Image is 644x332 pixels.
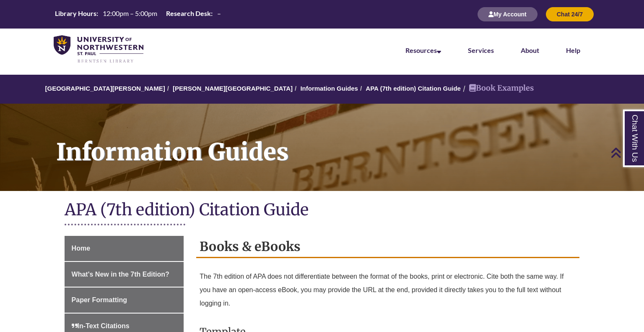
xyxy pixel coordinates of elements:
[65,236,184,261] a: Home
[52,9,224,19] table: Hours Today
[196,236,579,258] h2: Books & eBooks
[47,104,644,180] h1: Information Guides
[478,7,538,21] button: My Account
[72,322,130,329] span: In-Text Citations
[405,46,441,54] a: Resources
[461,82,534,94] li: Book Examples
[52,9,99,18] th: Library Hours:
[163,9,214,18] th: Research Desk:
[72,245,90,252] span: Home
[610,147,642,158] a: Back to Top
[65,199,580,222] h1: APA (7th edition) Citation Guide
[468,46,494,54] a: Services
[366,85,461,92] a: APA (7th edition) Citation Guide
[45,85,165,92] a: [GEOGRAPHIC_DATA][PERSON_NAME]
[200,267,576,314] p: The 7th edition of APA does not differentiate between the format of the books, print or electroni...
[72,271,169,278] span: What's New in the 7th Edition?
[566,46,580,54] a: Help
[52,9,224,20] a: Hours Today
[300,85,358,92] a: Information Guides
[546,7,594,21] button: Chat 24/7
[65,262,184,287] a: What's New in the 7th Edition?
[546,10,594,18] a: Chat 24/7
[65,288,184,313] a: Paper Formatting
[217,9,221,17] span: –
[478,10,538,18] a: My Account
[521,46,539,54] a: About
[173,85,293,92] a: [PERSON_NAME][GEOGRAPHIC_DATA]
[72,296,127,303] span: Paper Formatting
[103,9,157,17] span: 12:00pm – 5:00pm
[54,35,143,64] img: UNWSP Library Logo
